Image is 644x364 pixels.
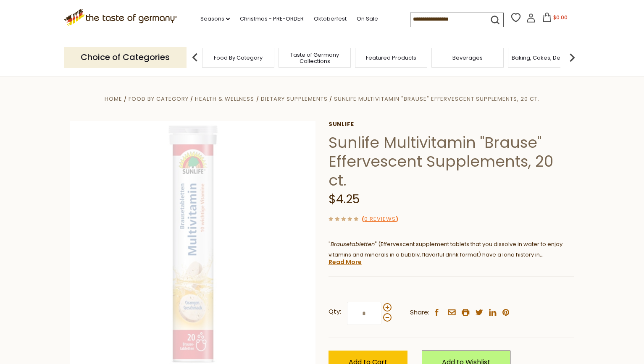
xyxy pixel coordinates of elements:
button: $0.00 [537,13,573,25]
span: " " (Effervescent supplement tablets that you dissolve in water to enjoy vitamins and minerals in... [329,240,563,269]
span: $4.25 [329,191,360,207]
a: Sunlife [329,121,574,128]
strong: Qty: [329,306,341,317]
a: Home [105,95,122,103]
p: Choice of Categories [64,47,187,68]
span: ( ) [362,215,398,223]
a: Dietary Supplements [261,95,328,103]
a: Beverages [452,55,483,61]
em: Brausetabletten [331,240,375,248]
a: Health & Wellness [195,95,254,103]
a: 0 Reviews [364,215,396,224]
input: Qty: [347,302,381,325]
a: Featured Products [366,55,416,61]
a: Baking, Cakes, Desserts [512,55,577,61]
a: Seasons [200,14,230,24]
a: Sunlife Multivitamin "Brause" Effervescent Supplements, 20 ct. [334,95,539,103]
a: On Sale [357,14,378,24]
a: Oktoberfest [314,14,347,24]
span: Share: [410,307,429,318]
a: Read More [329,258,362,266]
a: Food By Category [214,55,263,61]
img: next arrow [564,49,581,66]
img: previous arrow [187,49,203,66]
a: Food By Category [129,95,189,103]
span: $0.00 [553,14,568,21]
h1: Sunlife Multivitamin "Brause" Effervescent Supplements, 20 ct. [329,133,574,190]
a: Christmas - PRE-ORDER [240,14,304,24]
a: Taste of Germany Collections [281,52,348,64]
